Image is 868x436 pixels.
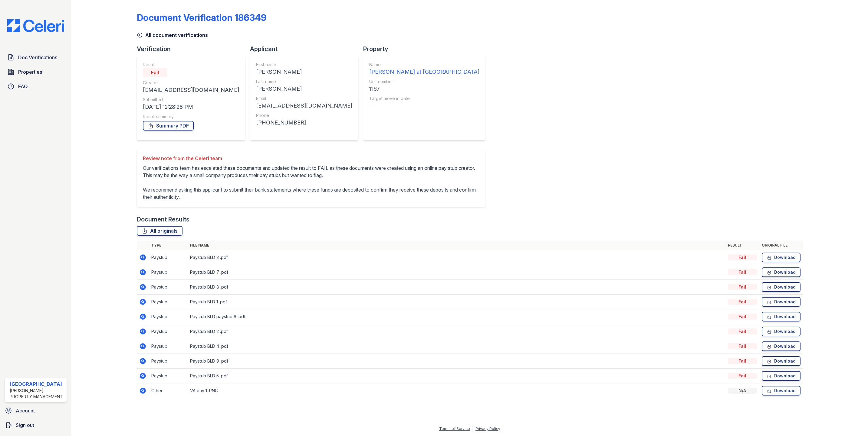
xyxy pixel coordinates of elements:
div: [PERSON_NAME] at [GEOGRAPHIC_DATA] [369,68,479,76]
img: CE_Logo_Blue-a8612792a0a2168367f1c8372b55b34899dd931a85d93a1a3d3e32e68fde9ad4.png [2,19,69,32]
td: Paystub BLD 3 .pdf [188,250,725,265]
td: Paystub [149,324,188,339]
a: Download [762,267,801,277]
td: Other [149,383,188,398]
span: Sign out [16,421,34,429]
td: Paystub [149,354,188,369]
p: Our verifications team has escalated these documents and updated the result to FAIL as these docu... [143,164,479,201]
div: N/A [728,388,757,394]
div: Document Verification 186349 [137,12,267,23]
div: Fail [728,373,757,379]
div: Result [143,62,239,68]
th: Result [725,241,759,250]
td: Paystub BLD 7 .pdf [188,265,725,280]
td: Paystub [149,280,188,295]
a: Doc Verifications [5,51,67,63]
a: Summary PDF [143,121,194,131]
a: Download [762,356,801,366]
a: Download [762,386,801,396]
a: Download [762,327,801,336]
div: Unit number [369,79,479,85]
div: [PERSON_NAME] [256,85,352,93]
a: Terms of Service [439,426,470,431]
div: Fail [728,299,757,305]
a: Privacy Policy [475,426,500,431]
div: Phone [256,112,352,118]
td: Paystub BLD 5 .pdf [188,369,725,383]
div: Document Results [137,215,189,224]
div: [EMAIL_ADDRESS][DOMAIN_NAME] [256,102,352,110]
div: Fail [728,284,757,290]
div: Name [369,62,479,68]
td: Paystub [149,265,188,280]
span: Doc Verifications [18,54,57,61]
div: Email [256,95,352,102]
div: | [472,426,473,431]
div: 1167 [369,85,479,93]
a: Download [762,253,801,262]
a: Download [762,312,801,321]
div: Fail [143,68,167,77]
td: Paystub [149,339,188,354]
div: [PHONE_NUMBER] [256,118,352,127]
a: All originals [137,226,182,236]
div: Property [363,45,490,53]
span: FAQ [18,83,28,90]
td: Paystub BLD 1 .pdf [188,295,725,309]
div: Result summary [143,114,239,120]
a: Sign out [2,419,69,431]
a: Download [762,282,801,292]
a: FAQ [5,80,67,92]
span: Account [16,407,35,414]
td: Paystub [149,309,188,324]
div: First name [256,62,352,68]
a: Download [762,297,801,307]
td: VA pay 1 .PNG [188,383,725,398]
div: [EMAIL_ADDRESS][DOMAIN_NAME] [143,86,239,94]
div: [PERSON_NAME] Property Management [10,388,64,400]
div: Last name [256,79,352,85]
div: [DATE] 12:28:28 PM [143,103,239,111]
div: Fail [728,269,757,275]
div: Submitted [143,97,239,103]
td: Paystub [149,295,188,309]
a: Name [PERSON_NAME] at [GEOGRAPHIC_DATA] [369,62,479,76]
div: [PERSON_NAME] [256,68,352,76]
a: Properties [5,66,67,78]
td: Paystub BLD paystub 6 .pdf [188,309,725,324]
div: Fail [728,314,757,320]
span: Properties [18,68,42,76]
td: Paystub BLD 8 .pdf [188,280,725,295]
th: Original file [759,241,803,250]
a: Download [762,371,801,381]
a: Account [2,405,69,417]
div: [GEOGRAPHIC_DATA] [10,380,64,388]
div: - [369,102,479,110]
div: Fail [728,343,757,349]
div: Review note from the Celeri team [143,155,479,162]
div: Fail [728,254,757,260]
div: Applicant [250,45,363,53]
td: Paystub [149,369,188,383]
div: Creator [143,80,239,86]
td: Paystub [149,250,188,265]
a: Download [762,341,801,351]
td: Paystub BLD 9 .pdf [188,354,725,369]
td: Paystub BLD 2 .pdf [188,324,725,339]
th: Type [149,241,188,250]
a: All document verifications [137,31,208,39]
div: Fail [728,358,757,364]
div: Fail [728,328,757,334]
div: Target move in date [369,95,479,102]
div: Verification [137,45,250,53]
td: Paystub BLD 4 .pdf [188,339,725,354]
th: File name [188,241,725,250]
